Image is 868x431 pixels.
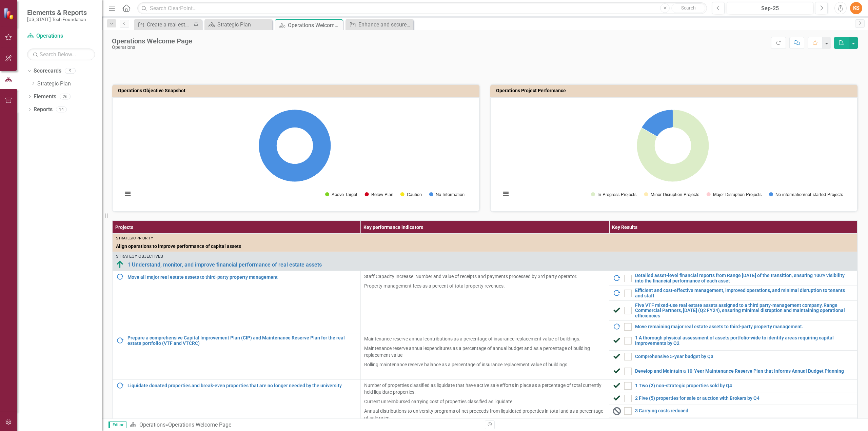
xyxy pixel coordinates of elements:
[364,406,605,421] p: Annual distributions to university programs of net proceeds from liquidated properties in total a...
[147,20,192,29] div: Create a real estate document repository
[609,365,857,380] td: Double-Click to Edit Right Click for Context Menu
[259,110,331,182] path: No Information, 4.
[769,192,842,197] button: Show No information/not started Projects
[371,193,393,197] text: Below Plan
[671,3,705,13] button: Search
[609,351,857,365] td: Double-Click to Edit Right Click for Context Menu
[65,68,76,74] div: 9
[364,273,605,281] p: Staff Capacity Increase: Number and value of receipts and payments processed by 3rd party operator.
[127,335,357,346] a: Prepare a comprehensive Capital Improvement Plan (CIP) and Maintenance Reserve Plan for the real ...
[613,353,621,361] img: Completed
[130,421,480,429] div: »
[591,192,637,197] button: Show In Progress Projects
[347,20,412,29] a: Enhance and secure organizational technology
[136,20,192,29] a: Create a real estate document repository
[37,80,102,88] a: Strategic Plan
[358,20,412,29] div: Enhance and secure organizational technology
[119,103,472,204] div: Chart. Highcharts interactive chart.
[127,275,357,280] a: Move all major real estate assets to third-party property management
[613,367,621,375] img: Completed
[642,110,673,136] path: No information/not started Projects, 3.
[635,396,854,401] a: 2 Five (5) properties for sale or auction with Brokers by Q4
[116,382,124,390] img: In Progress
[609,417,857,430] td: Double-Click to Edit Right Click for Context Menu
[644,192,699,197] button: Show Minor Disruption Projects
[635,303,854,318] a: Five VTF mixed-use real estate assets assigned to a third party-management company, Range Commerc...
[609,271,857,286] td: Double-Click to Edit Right Click for Context Menu
[635,273,854,283] a: Detailed asset-level financial reports from Range [DATE] of the transition, ensuring 100% visibil...
[729,4,811,13] div: Sep-25
[609,333,857,351] td: Double-Click to Edit Right Click for Context Menu
[635,324,854,329] a: Move remaining major real estate assets to third-party property management.
[613,274,621,282] img: In Progress
[364,335,605,344] p: Maintenance reserve annual contributions as a percentage of insurance replacement value of buildi...
[56,106,67,112] div: 14
[116,260,124,269] img: On target
[727,2,813,14] button: Sep-25
[34,67,61,75] a: Scorecards
[364,397,605,406] p: Current unreimbursed carrying cost of properties classified as liquidate
[361,333,609,380] td: Double-Click to Edit
[635,288,854,298] a: Efficient and cost-effective management, improved operations, and minimal disruption to tenants a...
[34,106,53,114] a: Reports
[364,360,605,369] p: Rolling maintenance reserve balance as a percentage of insurance replacement value of buildings
[119,103,470,204] svg: Interactive chart
[113,252,857,271] td: Double-Click to Edit Right Click for Context Menu
[850,2,862,14] button: KS
[27,8,87,17] span: Elements & Reports
[613,407,621,415] img: Discontinued
[27,17,87,22] small: [US_STATE] Tech Foundation
[635,369,854,374] a: Develop and Maintain a 10-Year Maintenance Reserve Plan that Informs Annual Budget Planning
[108,422,126,428] span: Editor
[116,337,124,345] img: In Progress
[637,110,709,182] path: In Progress Projects, 15.
[139,422,165,428] a: Operations
[635,335,854,346] a: 1 A thorough physical assessment of assets portfolio-wide to identify areas requiring capital imp...
[613,394,621,403] img: Completed
[609,405,857,417] td: Double-Click to Edit Right Click for Context Menu
[609,321,857,333] td: Double-Click to Edit Right Click for Context Menu
[613,323,621,331] img: In Progress
[123,189,133,199] button: View chart menu, Chart
[116,243,854,250] span: Align operations to improve performance of capital assets
[206,20,271,29] a: Strategic Plan
[116,236,854,241] div: Strategic Priority
[60,94,71,99] div: 26
[707,192,762,197] button: Show Major Disruption Projects
[325,192,357,197] button: Show Above Target
[635,408,854,413] a: 3 Carrying costs reduced
[501,189,511,199] button: View chart menu, Chart
[496,88,854,93] h3: Operations Project Performance
[127,383,357,388] a: Liquidate donated properties and break-even properties that are no longer needed by the university
[613,382,621,390] img: Completed
[113,333,361,380] td: Double-Click to Edit Right Click for Context Menu
[113,234,857,252] td: Double-Click to Edit
[364,344,605,360] p: Maintenance reserve annual expenditures as a percentage of annual budget and as a percentage of b...
[127,262,854,268] a: 1 Understand, monitor, and improve financial performance of real estate assets
[609,301,857,321] td: Double-Click to Edit Right Click for Context Menu
[116,273,124,281] img: In Progress
[436,193,465,197] text: No Information
[429,192,464,197] button: Show No Information
[635,354,854,359] a: Comprehensive 5-year budget by Q3
[361,271,609,333] td: Double-Click to Edit
[497,103,848,204] svg: Interactive chart
[113,271,361,333] td: Double-Click to Edit Right Click for Context Menu
[613,307,621,315] img: Completed
[137,2,707,14] input: Search ClearPoint...
[775,193,843,197] text: No information/not started Projects
[112,37,192,45] div: Operations Welcome Page
[217,20,271,29] div: Strategic Plan
[609,380,857,392] td: Double-Click to Edit Right Click for Context Menu
[681,5,696,11] span: Search
[116,254,854,259] div: Strategy Objectives
[609,392,857,405] td: Double-Click to Edit Right Click for Context Menu
[112,45,192,50] div: Operations
[118,88,476,93] h3: Operations Objective Snapshot
[635,383,854,388] a: 1 Two (2) non-strategic properties sold by Q4
[613,337,621,345] img: Completed
[613,289,621,297] img: In Progress
[364,281,605,289] p: Property management fees as a percent of total property revenues.
[27,32,95,40] a: Operations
